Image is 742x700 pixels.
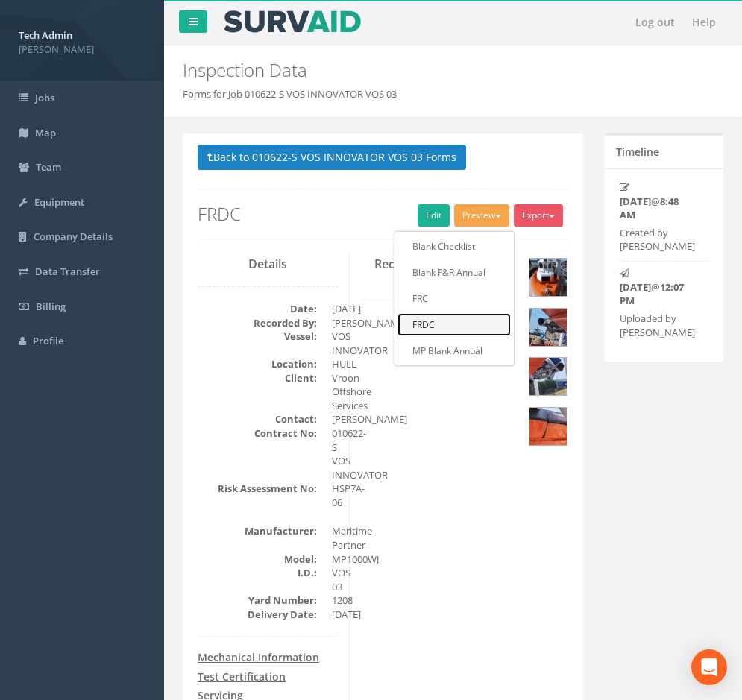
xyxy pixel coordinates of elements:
[620,195,690,222] p: @
[361,258,501,284] h3: Recommendations / Spares
[34,195,84,209] span: Equipment
[418,204,450,227] a: Edit
[36,160,61,174] span: Team
[529,309,567,346] img: 4271b61e-4695-5c84-2382-070aef8ed9c2_18c54da8-ee8e-9a89-c1e4-d7efef258fa8_thumb.jpg
[616,146,659,157] h5: Timeline
[198,671,338,682] h4: Test Certification
[198,608,317,622] dt: Delivery Date:
[332,302,338,316] dd: [DATE]
[198,524,317,538] dt: Manufacturer:
[198,482,317,496] dt: Risk Assessment No:
[35,265,100,278] span: Data Transfer
[198,204,567,224] h2: FRDC
[198,371,317,385] dt: Client:
[19,28,72,42] strong: Tech Admin
[198,552,317,567] dt: Model:
[33,334,63,347] span: Profile
[198,566,317,580] dt: I.D.:
[397,287,511,310] a: FRC
[35,91,54,104] span: Jobs
[36,300,66,313] span: Billing
[198,652,338,663] h4: Mechanical Information
[332,412,338,426] dd: [PERSON_NAME]
[332,524,338,552] dd: Maritime Partner
[397,235,511,258] a: Blank Checklist
[198,329,317,344] dt: Vessel:
[198,302,317,316] dt: Date:
[529,358,567,395] img: 4271b61e-4695-5c84-2382-070aef8ed9c2_12d5f1bc-50dd-2967-9474-dda26a4f8350_thumb.jpg
[198,258,338,271] h3: Details
[19,25,145,56] a: Tech Admin [PERSON_NAME]
[397,339,511,362] a: MP Blank Annual
[454,204,509,227] button: Preview
[332,552,338,567] dd: MP1000WJ
[19,42,145,57] span: [PERSON_NAME]
[183,60,723,80] h2: Inspection Data
[34,230,113,243] span: Company Details
[198,145,466,170] button: Back to 010622-S VOS INNOVATOR VOS 03 Forms
[198,412,317,426] dt: Contact:
[332,316,338,330] dd: [PERSON_NAME]
[198,357,317,371] dt: Location:
[620,280,690,308] p: @
[397,313,511,336] a: FRDC
[198,426,317,441] dt: Contract No:
[332,566,338,593] dd: VOS 03
[332,357,338,371] dd: HULL
[620,195,679,222] strong: 8:48 AM
[35,126,56,139] span: Map
[529,259,567,296] img: 4271b61e-4695-5c84-2382-070aef8ed9c2_8620bdd3-05c4-c97b-f858-7d00a12cb5f5_thumb.jpg
[332,482,338,509] dd: HSP7A-06
[514,204,563,227] button: Export
[620,226,690,253] p: Created by [PERSON_NAME]
[529,408,567,445] img: 4271b61e-4695-5c84-2382-070aef8ed9c2_97213d8a-c240-4fa2-935a-d6a526b92b49_thumb.jpg
[332,371,338,413] dd: Vroon Offshore Services
[332,593,338,608] dd: 1208
[691,649,727,685] div: Open Intercom Messenger
[620,195,651,208] strong: [DATE]
[620,280,684,308] strong: 12:07 PM
[620,280,651,294] strong: [DATE]
[198,593,317,608] dt: Yard Number:
[620,312,690,339] p: Uploaded by [PERSON_NAME]
[332,329,338,357] dd: VOS INNOVATOR
[397,261,511,284] a: Blank F&R Annual
[332,608,338,622] dd: [DATE]
[183,87,397,101] li: Forms for Job 010622-S VOS INNOVATOR VOS 03
[198,316,317,330] dt: Recorded By:
[332,426,338,482] dd: 010622-S VOS INNOVATOR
